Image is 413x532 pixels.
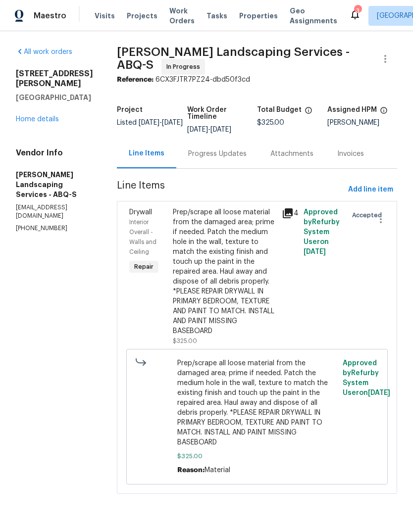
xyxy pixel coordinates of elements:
[368,389,390,396] span: [DATE]
[270,149,313,159] div: Attachments
[187,106,258,120] h5: Work Order Timeline
[205,467,230,474] span: Material
[304,248,326,255] span: [DATE]
[187,126,231,133] span: -
[257,106,302,113] h5: Total Budget
[173,207,276,336] div: Prep/scrape all loose material from the damaged area; prime if needed. Patch the medium hole in t...
[16,148,93,158] h4: Vendor Info
[327,106,377,113] h5: Assigned HPM
[130,262,157,272] span: Repair
[16,69,93,89] h2: [STREET_ADDRESS][PERSON_NAME]
[380,106,388,119] span: The hpm assigned to this work order.
[16,48,72,55] a: All work orders
[348,184,393,196] span: Add line item
[117,106,143,113] h5: Project
[304,209,340,255] span: Approved by Refurby System User on
[187,126,208,133] span: [DATE]
[282,207,298,219] div: 4
[129,219,156,255] span: Interior Overall - Walls and Ceiling
[129,148,164,158] div: Line Items
[344,181,397,199] button: Add line item
[117,181,344,199] span: Line Items
[210,126,231,133] span: [DATE]
[239,11,278,21] span: Properties
[117,119,183,126] span: Listed
[139,119,183,126] span: -
[127,11,157,21] span: Projects
[117,76,154,83] b: Reference:
[290,6,337,26] span: Geo Assignments
[166,62,204,72] span: In Progress
[129,209,152,216] span: Drywall
[162,119,183,126] span: [DATE]
[16,93,93,102] h5: [GEOGRAPHIC_DATA]
[16,170,93,199] h5: [PERSON_NAME] Landscaping Services - ABQ-S
[169,6,195,26] span: Work Orders
[177,451,337,461] span: $325.00
[95,11,115,21] span: Visits
[177,467,205,474] span: Reason:
[16,224,93,233] p: [PHONE_NUMBER]
[117,46,350,71] span: [PERSON_NAME] Landscaping Services - ABQ-S
[173,338,197,344] span: $325.00
[354,6,361,16] div: 3
[16,116,59,123] a: Home details
[352,210,386,220] span: Accepted
[257,119,284,126] span: $325.00
[34,11,66,21] span: Maestro
[327,119,398,126] div: [PERSON_NAME]
[206,12,227,19] span: Tasks
[117,75,397,85] div: 6CX3FJTR7PZ24-dbd50f3cd
[337,149,364,159] div: Invoices
[16,203,93,220] p: [EMAIL_ADDRESS][DOMAIN_NAME]
[305,106,312,119] span: The total cost of line items that have been proposed by Opendoor. This sum includes line items th...
[177,358,337,447] span: Prep/scrape all loose material from the damaged area; prime if needed. Patch the medium hole in t...
[188,149,247,159] div: Progress Updates
[139,119,159,126] span: [DATE]
[343,360,390,396] span: Approved by Refurby System User on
